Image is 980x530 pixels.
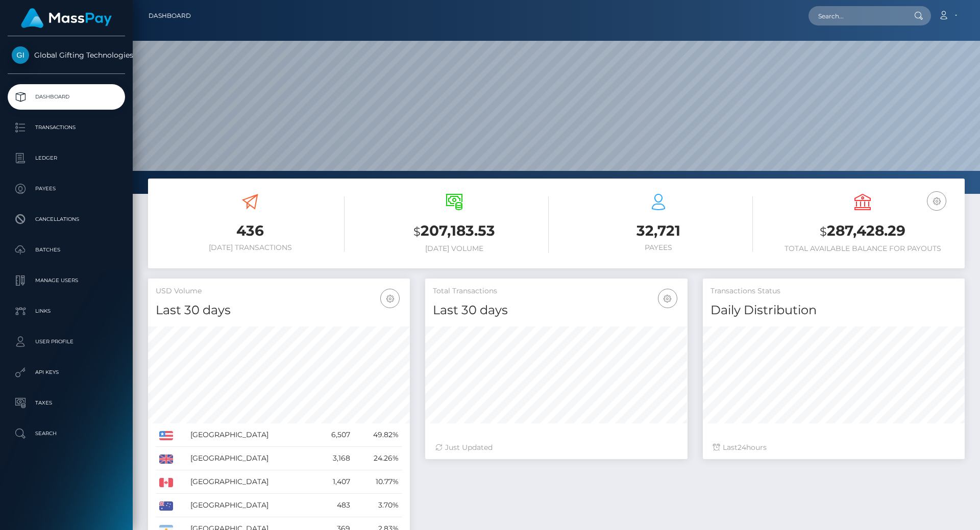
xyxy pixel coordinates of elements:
[149,5,191,27] a: Dashboard
[159,455,173,464] img: GB.png
[8,51,125,60] span: Global Gifting Technologies Inc
[808,6,904,26] input: Search...
[8,115,125,140] a: Transactions
[8,421,125,446] a: Search
[12,46,29,64] img: Global Gifting Technologies Inc
[12,395,121,411] p: Taxes
[314,494,353,517] td: 483
[12,120,121,135] p: Transactions
[187,447,314,470] td: [GEOGRAPHIC_DATA]
[187,423,314,447] td: [GEOGRAPHIC_DATA]
[820,224,827,239] small: $
[156,286,402,296] h5: USD Volume
[21,8,112,28] img: MassPay Logo
[12,212,121,227] p: Cancellations
[8,268,125,293] a: Manage Users
[710,286,957,296] h5: Transactions Status
[713,442,954,453] div: Last hours
[564,221,753,241] h3: 32,721
[738,443,746,452] span: 24
[433,286,679,296] h5: Total Transactions
[8,298,125,324] a: Links
[435,442,677,453] div: Just Updated
[433,301,679,319] h4: Last 30 days
[354,447,403,470] td: 24.26%
[12,334,121,349] p: User Profile
[8,207,125,232] a: Cancellations
[360,221,549,242] h3: 207,183.53
[156,243,345,252] h6: [DATE] Transactions
[12,150,121,166] p: Ledger
[8,390,125,416] a: Taxes
[12,365,121,380] p: API Keys
[360,244,549,253] h6: [DATE] Volume
[8,176,125,201] a: Payees
[12,426,121,441] p: Search
[314,447,353,470] td: 3,168
[187,494,314,517] td: [GEOGRAPHIC_DATA]
[187,470,314,494] td: [GEOGRAPHIC_DATA]
[12,89,121,105] p: Dashboard
[12,181,121,196] p: Payees
[159,431,173,440] img: US.png
[354,470,403,494] td: 10.77%
[8,237,125,263] a: Batches
[354,423,403,447] td: 49.82%
[8,360,125,385] a: API Keys
[710,301,957,319] h4: Daily Distribution
[12,242,121,258] p: Batches
[159,501,173,511] img: AU.png
[314,470,353,494] td: 1,407
[8,329,125,355] a: User Profile
[768,221,957,242] h3: 287,428.29
[156,221,345,241] h3: 436
[12,273,121,288] p: Manage Users
[314,423,353,447] td: 6,507
[413,224,421,239] small: $
[12,304,121,319] p: Links
[156,301,402,319] h4: Last 30 days
[354,494,403,517] td: 3.70%
[159,478,173,487] img: CA.png
[8,84,125,110] a: Dashboard
[8,145,125,171] a: Ledger
[768,244,957,253] h6: Total Available Balance for Payouts
[564,243,753,252] h6: Payees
